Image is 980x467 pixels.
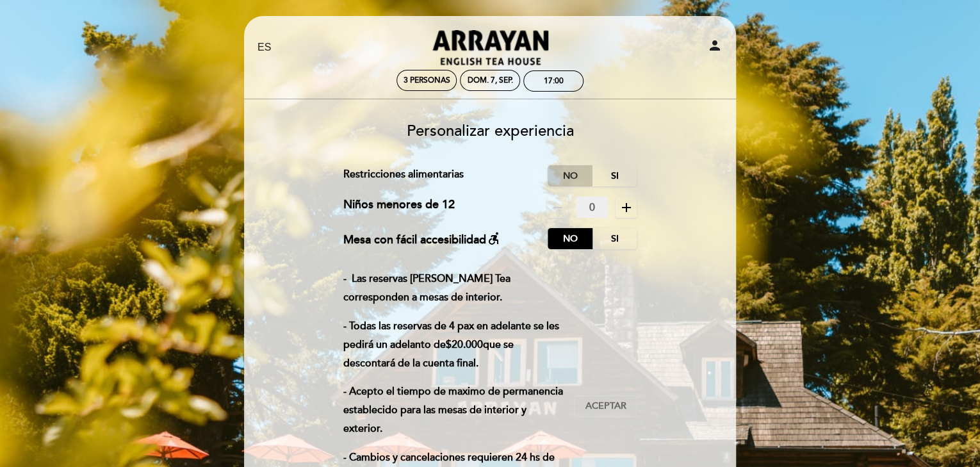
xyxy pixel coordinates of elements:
[486,231,502,246] i: accessible_forward
[410,30,570,65] a: Arrayan Casa de Te
[343,228,502,249] div: Mesa con fácil accesibilidad
[343,165,548,186] div: Restricciones alimentarias
[619,200,634,215] i: add
[407,122,574,140] span: Personalizar experiencia
[343,197,455,218] div: Niños menores de 12
[343,382,564,438] p: - Acepto el tiempo de maximo de permanencia establecido para las mesas de interior y exterior.
[550,200,566,215] i: remove
[468,76,513,85] div: dom. 7, sep.
[585,400,626,413] span: Aceptar
[343,270,564,307] p: - Las reservas [PERSON_NAME] Tea corresponden a mesas de interior.
[446,338,483,351] strong: $20.000
[544,76,564,86] div: 17:00
[592,228,637,249] label: Si
[343,317,564,372] p: - Todas las reservas de 4 pax en adelante se les pedirá un adelanto de que se descontará de la cu...
[548,228,592,249] label: No
[592,165,637,186] label: Si
[707,38,723,58] button: person
[548,165,592,186] label: No
[404,76,450,85] span: 3 personas
[574,395,637,417] button: Aceptar
[707,38,723,53] i: person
